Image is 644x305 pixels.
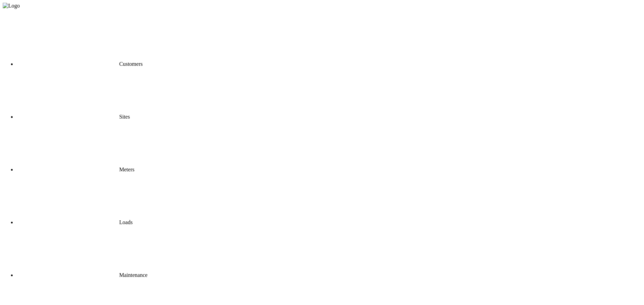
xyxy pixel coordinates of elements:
[16,167,134,172] a: Meters
[16,272,148,278] a: Maintenance
[3,3,20,9] img: Logo
[16,219,133,225] a: Loads
[16,114,130,120] a: Sites
[16,61,143,67] a: Customers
